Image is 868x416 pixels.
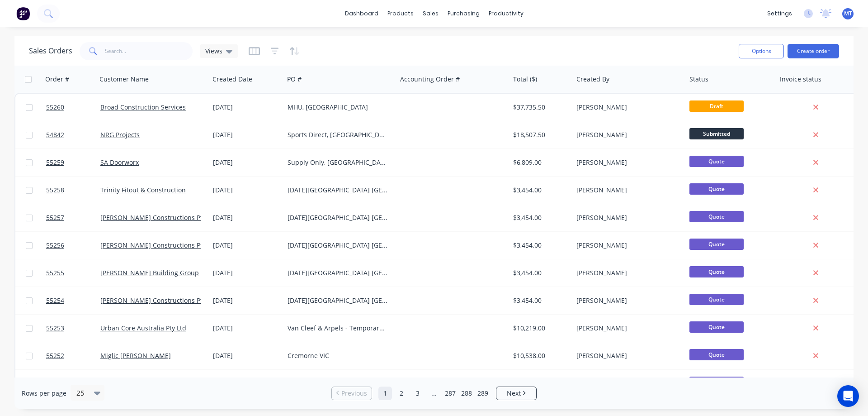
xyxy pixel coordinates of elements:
a: 55254 [46,287,100,314]
div: $3,454.00 [513,241,566,250]
span: Quote [689,294,744,305]
h1: Sales Orders [29,47,72,55]
div: [DATE] [213,130,280,139]
span: 54842 [46,130,64,139]
ul: Pagination [328,387,540,400]
span: 55255 [46,268,64,277]
div: products [383,7,418,20]
span: Quote [689,321,744,333]
a: 55252 [46,342,100,369]
span: Submitted [689,128,744,139]
div: MHU, [GEOGRAPHIC_DATA] [288,103,388,112]
div: [DATE][GEOGRAPHIC_DATA] [GEOGRAPHIC_DATA] [288,186,388,195]
div: Invoice status [780,75,821,84]
span: Previous [341,389,367,398]
div: Accounting Order # [400,75,460,84]
div: Created Date [212,75,252,84]
span: Quote [689,183,744,195]
a: Page 287 [443,387,457,400]
span: 55256 [46,241,64,250]
div: [DATE] [213,103,280,112]
span: 55259 [46,158,64,167]
a: NRG Projects [100,130,140,139]
div: [DATE][GEOGRAPHIC_DATA] [GEOGRAPHIC_DATA] [288,268,388,277]
div: [PERSON_NAME] [576,324,677,333]
div: Total ($) [513,75,537,84]
div: [PERSON_NAME] [576,130,677,139]
span: 55253 [46,324,64,333]
div: Status [689,75,708,84]
span: MT [844,10,852,18]
div: Created By [576,75,609,84]
span: Views [205,46,222,56]
a: 55259 [46,149,100,176]
a: 55255 [46,259,100,287]
div: productivity [484,7,528,20]
a: Broad Construction Services [100,103,186,111]
span: 55254 [46,296,64,305]
span: Quote [689,266,744,277]
span: Quote [689,349,744,360]
div: $10,538.00 [513,351,566,360]
div: Sports Direct, [GEOGRAPHIC_DATA] [288,130,388,139]
div: [PERSON_NAME] [576,158,677,167]
button: Create order [788,44,839,58]
img: Factory [16,7,30,20]
div: [DATE] [213,324,280,333]
a: Next page [496,389,536,398]
div: $3,454.00 [513,213,566,222]
div: [PERSON_NAME] [576,186,677,195]
div: [DATE][GEOGRAPHIC_DATA] [GEOGRAPHIC_DATA] [288,213,388,222]
div: [DATE] [213,241,280,250]
a: 55260 [46,94,100,121]
div: $18,507.50 [513,130,566,139]
div: Cremorne VIC [288,351,388,360]
div: [PERSON_NAME] [576,213,677,222]
a: 55258 [46,177,100,204]
a: Page 3 [411,387,425,400]
div: Customer Name [99,75,149,84]
span: Rows per page [22,389,66,398]
span: Draft [689,100,744,112]
a: [PERSON_NAME] Building Group [100,268,199,277]
span: Quote [689,377,744,388]
a: 55256 [46,232,100,259]
input: Search... [105,42,193,60]
div: [DATE] [213,296,280,305]
a: dashboard [340,7,383,20]
a: 55257 [46,204,100,231]
a: Trinity Fitout & Construction [100,186,186,194]
div: $3,454.00 [513,268,566,277]
div: $3,454.00 [513,186,566,195]
div: [PERSON_NAME] [576,103,677,112]
span: Quote [689,239,744,250]
a: Urban Core Australia Pty Ltd [100,324,186,332]
div: [DATE] [213,213,280,222]
div: Open Intercom Messenger [837,385,859,407]
div: $10,219.00 [513,324,566,333]
span: Quote [689,156,744,167]
div: PO # [287,75,302,84]
div: [DATE] [213,158,280,167]
div: [DATE][GEOGRAPHIC_DATA] [GEOGRAPHIC_DATA] [288,296,388,305]
div: [PERSON_NAME] [576,296,677,305]
a: SA Doorworx [100,158,139,167]
a: Previous page [332,389,372,398]
div: $6,809.00 [513,158,566,167]
a: Jump forward [427,387,441,400]
div: sales [418,7,443,20]
button: Options [739,44,784,58]
div: Order # [45,75,69,84]
div: [PERSON_NAME] [576,268,677,277]
a: [PERSON_NAME] Constructions Pty Ltd [100,296,217,305]
a: Page 289 [476,387,490,400]
a: Page 288 [460,387,473,400]
a: 55251 [46,370,100,397]
span: 55252 [46,351,64,360]
div: [PERSON_NAME] [576,241,677,250]
div: [DATE][GEOGRAPHIC_DATA] [GEOGRAPHIC_DATA] [288,241,388,250]
div: $37,735.50 [513,103,566,112]
span: 55257 [46,213,64,222]
span: 55258 [46,186,64,195]
a: Page 1 is your current page [378,387,392,400]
